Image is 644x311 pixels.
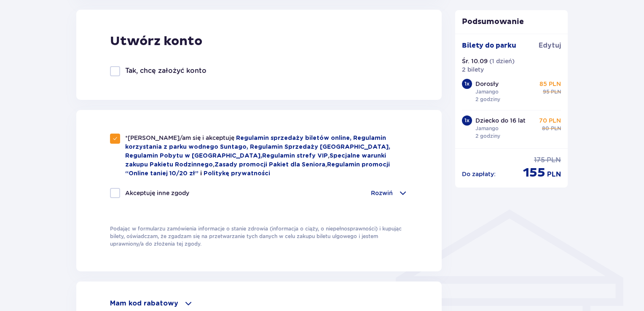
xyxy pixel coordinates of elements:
p: Dorosły [475,80,499,88]
p: Mam kod rabatowy [110,299,178,308]
a: Edytuj [539,41,561,50]
div: 1 x [462,115,472,126]
span: *[PERSON_NAME]/am się i akceptuję [125,134,236,141]
p: Podsumowanie [455,17,568,27]
p: Dziecko do 16 lat [475,116,526,125]
p: , , , [125,134,408,178]
a: Regulamin Sprzedaży [GEOGRAPHIC_DATA], [250,144,390,150]
a: Regulamin Pobytu w [GEOGRAPHIC_DATA], [125,153,262,159]
a: Zasady promocji Pakiet dla Seniora [215,162,325,168]
p: Śr. 10.09 [462,57,488,65]
a: Regulamin strefy VIP [262,153,328,159]
p: Jamango [475,88,499,96]
p: 2 godziny [475,96,500,103]
p: Bilety do parku [462,41,516,50]
p: PLN [547,170,561,179]
p: 175 [534,155,545,165]
p: 85 PLN [539,80,561,88]
p: 2 bilety [462,65,484,74]
a: Regulamin sprzedaży biletów online, [236,135,353,141]
p: PLN [551,88,561,96]
p: ( 1 dzień ) [489,57,515,65]
p: PLN [547,155,561,165]
p: PLN [551,125,561,132]
a: Politykę prywatności [204,171,270,177]
p: 95 [543,88,549,96]
p: 2 godziny [475,132,500,140]
p: Do zapłaty : [462,170,496,178]
div: 1 x [462,79,472,89]
p: 155 [523,165,545,181]
p: Utwórz konto [110,33,202,49]
p: Rozwiń [371,189,393,197]
span: i [200,171,204,177]
p: 70 PLN [539,116,561,125]
p: Podając w formularzu zamówienia informacje o stanie zdrowia (informacja o ciąży, o niepełnosprawn... [110,225,408,248]
p: Tak, chcę założyć konto [125,66,207,75]
p: Akceptuję inne zgody [125,189,189,197]
p: 80 [542,125,549,132]
p: Jamango [475,125,499,132]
